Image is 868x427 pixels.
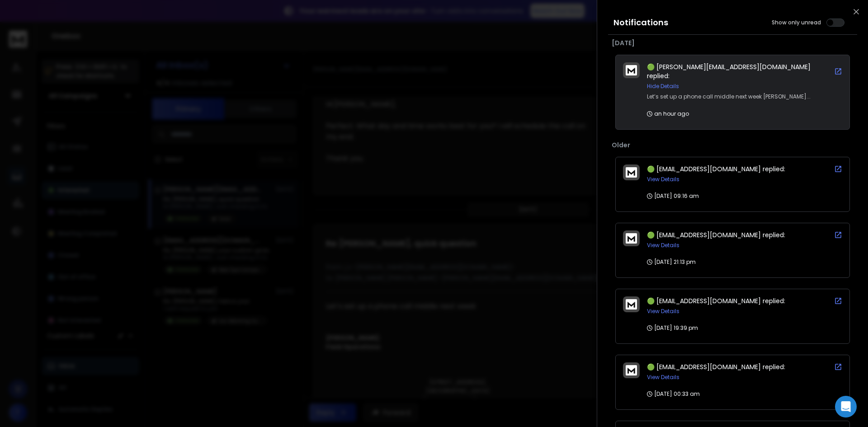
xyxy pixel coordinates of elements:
[647,230,785,239] span: 🟢 [EMAIL_ADDRESS][DOMAIN_NAME] replied:
[647,324,698,332] p: [DATE] 19:39 pm
[612,38,854,47] p: [DATE]
[772,19,821,26] label: Show only unread
[647,176,679,183] button: View Details
[626,365,637,375] img: logo
[647,164,785,174] span: 🟢 [EMAIL_ADDRESS][DOMAIN_NAME] replied:
[647,110,689,117] p: an hour ago
[835,396,857,418] div: Open Intercom Messenger
[612,141,854,150] p: Older
[647,308,679,315] button: View Details
[647,390,700,398] p: [DATE] 00:33 am
[647,362,785,371] span: 🟢 [EMAIL_ADDRESS][DOMAIN_NAME] replied:
[647,62,811,80] span: 🟢 [PERSON_NAME][EMAIL_ADDRESS][DOMAIN_NAME] replied:
[626,299,637,310] img: logo
[626,233,637,244] img: logo
[626,65,637,75] img: logo
[613,16,668,29] h3: Notifications
[647,258,696,266] p: [DATE] 21:13 pm
[647,83,679,90] button: Hide Details
[647,192,699,200] p: [DATE] 09:16 am
[647,242,679,249] button: View Details
[626,167,637,178] img: logo
[647,93,811,100] div: Let’s set up a phone call middle next week [PERSON_NAME]...
[647,296,785,305] span: 🟢 [EMAIL_ADDRESS][DOMAIN_NAME] replied:
[647,374,679,381] button: View Details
